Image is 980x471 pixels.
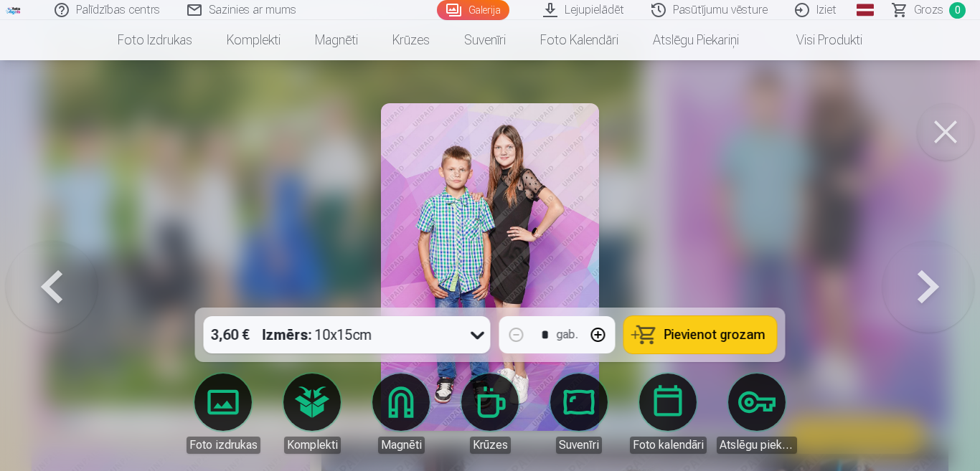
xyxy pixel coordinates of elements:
[630,437,707,454] div: Foto kalendāri
[298,20,375,60] a: Magnēti
[717,437,797,454] div: Atslēgu piekariņi
[664,328,765,341] span: Pievienot grozam
[6,6,22,14] img: /fa1
[183,374,263,454] a: Foto izdrukas
[375,20,447,60] a: Krūzes
[557,326,578,343] div: gab.
[539,374,619,454] a: Suvenīri
[378,437,425,454] div: Magnēti
[100,20,209,60] a: Foto izdrukas
[204,316,257,353] div: 3,60 €
[263,325,312,345] strong: Izmērs :
[914,1,943,19] span: Grozs
[756,20,880,60] a: Visi produkti
[636,20,756,60] a: Atslēgu piekariņi
[187,437,260,454] div: Foto izdrukas
[284,437,341,454] div: Komplekti
[624,316,777,353] button: Pievienot grozam
[361,374,441,454] a: Magnēti
[272,374,352,454] a: Komplekti
[949,2,966,19] span: 0
[556,437,602,454] div: Suvenīri
[470,437,511,454] div: Krūzes
[717,374,797,454] a: Atslēgu piekariņi
[447,20,523,60] a: Suvenīri
[450,374,530,454] a: Krūzes
[523,20,636,60] a: Foto kalendāri
[628,374,708,454] a: Foto kalendāri
[209,20,298,60] a: Komplekti
[263,316,372,353] div: 10x15cm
